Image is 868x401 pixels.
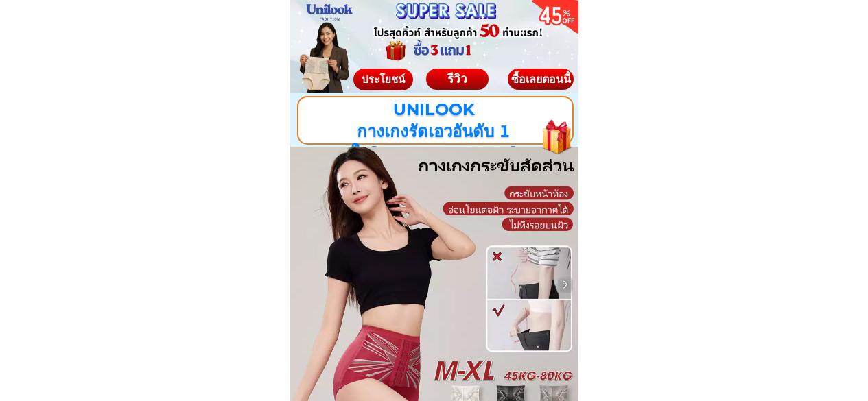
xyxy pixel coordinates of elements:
div: รีวิว [426,70,489,88]
span: ประโยชน์ [362,72,405,85]
img: navigation [559,278,572,291]
span: UNILOOK [392,99,474,119]
span: กางเกงรัดเอวอันดับ 1 ใน[PERSON_NAME] [351,121,516,162]
div: ซื้อเลยตอนนี้ [508,74,574,85]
